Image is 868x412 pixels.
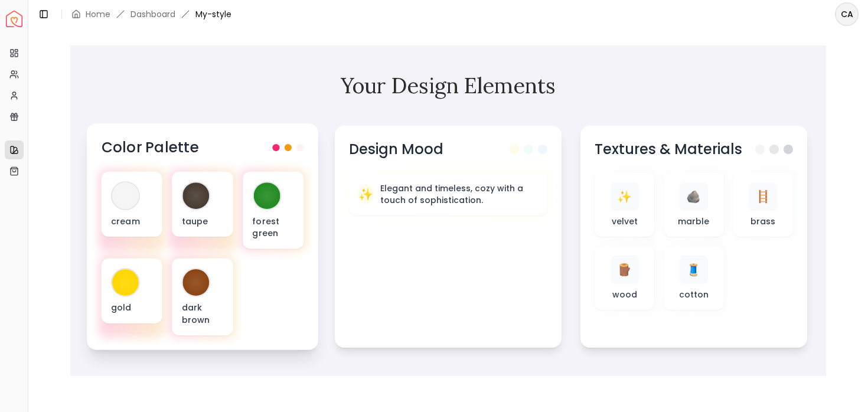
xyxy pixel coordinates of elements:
[679,289,709,300] p: cotton
[130,8,175,20] a: Dashboard
[111,215,153,227] p: cream
[182,215,224,227] p: taupe
[102,138,199,158] h3: Color Palette
[6,11,22,27] a: Spacejoy
[595,140,742,159] h3: Textures & Materials
[835,2,859,26] button: CA
[836,4,857,25] span: CA
[380,182,538,206] p: Elegant and timeless, cozy with a touch of sophistication.
[686,261,701,278] span: 🧵
[182,302,224,326] p: dark brown
[111,302,153,313] p: gold
[6,11,22,27] img: Spacejoy Logo
[71,8,231,20] nav: breadcrumb
[612,289,637,300] p: wood
[617,188,632,205] span: ✨
[686,188,701,205] span: 🪨
[89,74,807,97] h2: Your Design Elements
[617,261,632,278] span: 🪵
[349,140,443,159] h3: Design Mood
[358,186,373,202] span: ✨
[756,188,771,205] span: 🪜
[612,215,638,227] p: velvet
[86,8,110,20] a: Home
[252,215,294,239] p: forest green
[750,215,775,227] p: brass
[678,215,709,227] p: marble
[195,8,231,20] span: My-style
